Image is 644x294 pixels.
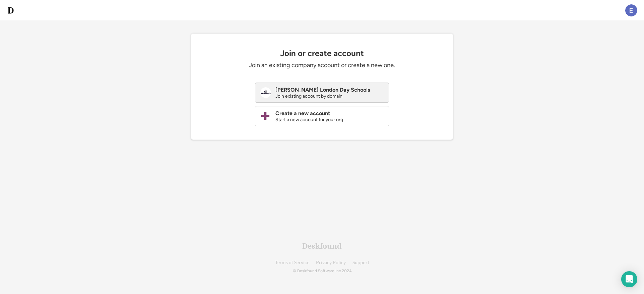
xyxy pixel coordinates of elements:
[275,110,330,116] div: Create a new account
[260,87,271,98] img: thomas-s.co.uk
[316,260,346,265] a: Privacy Policy
[275,87,389,93] div: [PERSON_NAME] London Day Schools
[275,260,309,265] a: Terms of Service
[302,242,342,250] div: Deskfound
[275,116,343,123] div: Start a new account for your org
[625,4,637,16] img: ACg8ocIMIWdK3_OEQJqHdUvaJhT8gUEZsrTSsAUbnw4n_nPld5bosQ=s96-c
[275,93,342,100] div: Join existing account by domain
[353,260,369,265] a: Support
[195,49,449,58] div: Join or create account
[7,6,15,14] img: d-whitebg.png
[621,271,637,287] div: Open Intercom Messenger
[221,61,423,69] div: Join an existing company account or create a new one.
